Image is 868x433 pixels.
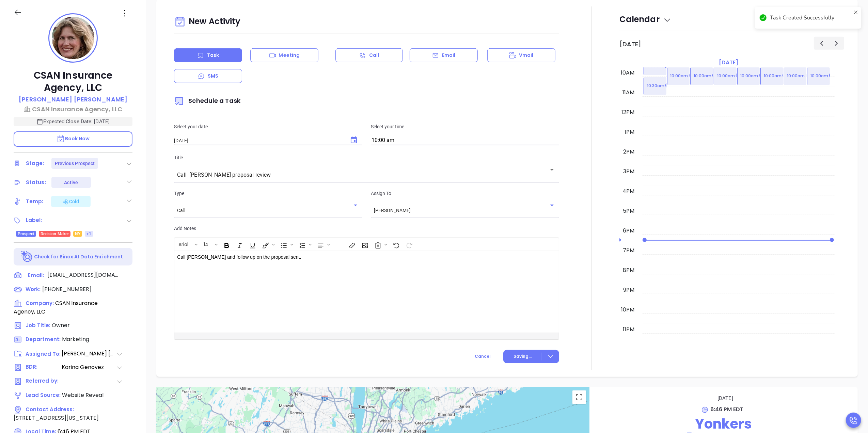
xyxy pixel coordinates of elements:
span: Surveys [371,239,389,250]
button: Choose date, selected date is Oct 15, 2025 [346,132,362,148]
span: Website Reveal [62,391,104,399]
div: 8pm [621,266,636,274]
div: 12pm [620,108,636,116]
span: Underline [246,239,258,250]
div: Active [64,177,78,188]
span: Insert Unordered List [277,239,295,250]
span: Prospect [18,230,34,238]
p: Add Notes [174,225,559,232]
div: Cold [62,197,79,206]
span: Assigned To: [26,350,61,358]
span: Contact Address: [26,406,74,413]
span: Schedule a Task [174,96,240,105]
span: CSAN Insurance Agency, LLC [14,299,98,316]
a: [PERSON_NAME] [PERSON_NAME] [19,95,127,105]
span: Job Title: [26,322,50,329]
span: Fill color or set the text color [259,239,277,250]
img: Ai-Enrich-DaqCidB-.svg [21,251,33,263]
div: 9pm [622,286,636,294]
p: Call [PERSON_NAME] and follow up on the proposal sent. [177,254,529,261]
div: 11am [621,89,636,97]
span: 6:46 PM EDT [710,405,743,413]
div: 5pm [621,207,636,215]
span: 14 [200,241,212,246]
span: Font family [175,239,199,250]
span: Work: [26,286,41,293]
span: Insert Ordered List [296,239,313,250]
p: 10:00am Cavallino Pax 8 Licensing Review [694,73,787,80]
span: Insert Image [358,239,370,250]
div: Status: [26,177,46,188]
div: Temp: [26,196,44,207]
div: New Activity [174,13,559,31]
div: Label: [26,215,42,225]
button: Toggle fullscreen view [572,390,586,404]
p: Title [174,154,559,161]
p: CSAN Insurance Agency, LLC [14,69,132,94]
span: NY [75,230,80,238]
p: Expected Close Date: [DATE] [14,117,132,126]
button: Next day [829,37,844,49]
button: Saving... [503,350,559,363]
div: 7pm [621,246,636,255]
button: Open [547,165,557,175]
span: Italic [233,239,245,250]
span: Insert link [345,239,358,250]
p: SMS [208,73,218,80]
span: Align [314,239,332,250]
p: Vmail [519,52,534,59]
span: Book Now [57,135,90,142]
button: Previous day [814,37,829,49]
p: [PERSON_NAME] [PERSON_NAME] [19,95,127,104]
p: Meeting [279,52,300,59]
span: Owner [52,321,70,329]
p: Select your date [174,123,362,130]
button: Open [351,201,360,210]
p: 10:00am Metal Masters Licensing Reivew [717,73,809,80]
span: Saving... [514,353,532,359]
div: 11pm [621,325,636,334]
span: +1 [86,230,91,238]
img: profile-user [52,17,94,59]
button: Arial [175,239,193,250]
span: Department: [26,336,61,343]
p: Task [207,52,219,59]
span: Marketing [62,335,89,343]
div: Previous Prospect [55,158,95,169]
a: CSAN Insurance Agency, LLC [14,105,132,114]
div: 10am [619,69,636,77]
span: Redo [403,239,415,250]
span: Karina Genovez [62,363,116,372]
p: 10:00am All Bookeeping& Tax Licensing review [670,73,773,80]
p: Assign To [371,190,559,197]
div: 3pm [622,167,636,176]
p: Select your time [371,123,559,130]
span: [PERSON_NAME] [PERSON_NAME] [62,350,116,358]
span: Undo [390,239,402,250]
span: Bold [220,239,232,250]
p: Call [369,52,379,59]
span: Font size [200,239,219,250]
div: 6pm [621,227,636,235]
span: [STREET_ADDRESS][US_STATE] [14,414,99,422]
div: 1pm [623,128,636,136]
p: 10:30am Review Terezakis Exchange Online pax8 [647,82,755,90]
a: [DATE] [717,58,740,67]
span: Email: [28,271,44,280]
button: Open [547,201,557,210]
span: Decision Maker [41,230,69,238]
span: BDR: [26,363,61,372]
span: Calendar [619,14,672,25]
button: Cancel [462,350,503,363]
input: MM/DD/YYYY [174,138,343,143]
span: Referred by: [26,377,61,386]
p: Type [174,190,362,197]
span: Cancel [475,353,491,359]
span: [PHONE_NUMBER] [42,285,92,293]
div: Task Created Successfully [770,14,851,22]
p: Email [442,52,456,59]
span: Company: [26,300,54,307]
div: Stage: [26,158,44,169]
div: 4pm [621,187,636,195]
h2: [DATE] [619,41,641,48]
